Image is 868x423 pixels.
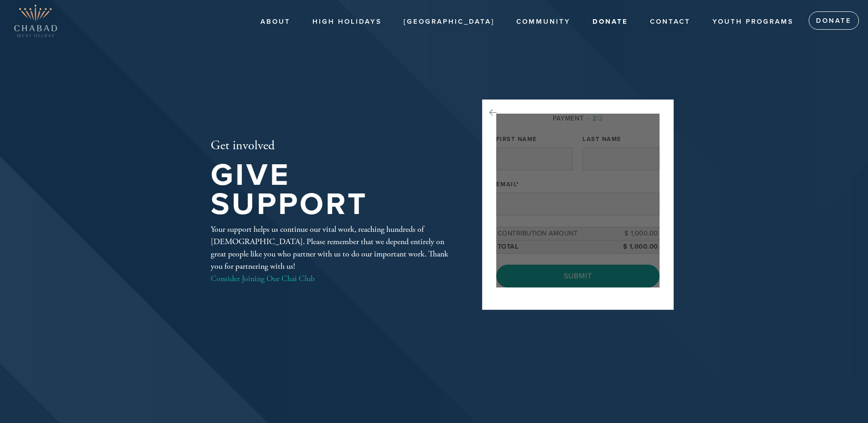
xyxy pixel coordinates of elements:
[14,5,57,37] img: Copy%20of%20West_Delray_Logo.png
[809,11,859,30] a: Donate
[254,13,297,31] a: About
[211,223,452,285] div: Your support helps us continue our vital work, reaching hundreds of [DEMOGRAPHIC_DATA]. Please re...
[211,273,315,284] a: Consider Joining Our Chai Club
[211,161,452,219] h1: Give Support
[211,138,452,154] h2: Get involved
[706,13,800,31] a: Youth Programs
[306,13,389,31] a: High Holidays
[397,13,501,31] a: [GEOGRAPHIC_DATA]
[586,13,635,31] a: Donate
[643,13,697,31] a: Contact
[509,13,577,31] a: Community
